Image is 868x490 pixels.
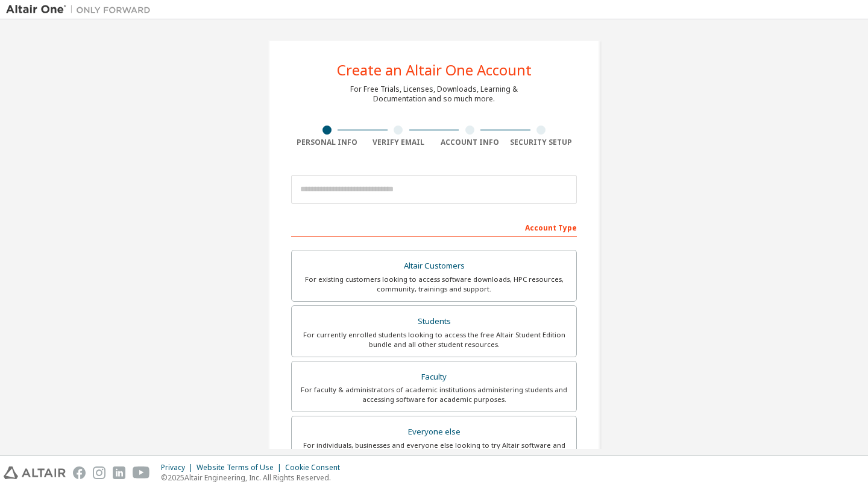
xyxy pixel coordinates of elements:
[434,138,506,147] div: Account Info
[161,472,347,483] p: © 2025 Altair Engineering, Inc. All Rights Reserved.
[4,466,66,479] img: altair_logo.svg
[285,463,347,472] div: Cookie Consent
[6,4,157,16] img: Altair One
[299,330,569,349] div: For currently enrolled students looking to access the free Altair Student Edition bundle and all ...
[506,138,577,147] div: Security Setup
[161,463,197,472] div: Privacy
[291,217,577,237] div: Account Type
[299,385,569,404] div: For faculty & administrators of academic institutions administering students and accessing softwa...
[299,441,569,460] div: For individuals, businesses and everyone else looking to try Altair software and explore our prod...
[133,466,150,479] img: youtube.svg
[299,258,569,275] div: Altair Customers
[299,369,569,386] div: Faculty
[299,424,569,441] div: Everyone else
[291,138,363,147] div: Personal Info
[113,466,125,479] img: linkedin.svg
[73,466,86,479] img: facebook.svg
[299,313,569,330] div: Students
[363,138,435,147] div: Verify Email
[299,275,569,294] div: For existing customers looking to access software downloads, HPC resources, community, trainings ...
[337,63,532,77] div: Create an Altair One Account
[93,466,105,479] img: instagram.svg
[350,84,518,104] div: For Free Trials, Licenses, Downloads, Learning & Documentation and so much more.
[197,463,285,472] div: Website Terms of Use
